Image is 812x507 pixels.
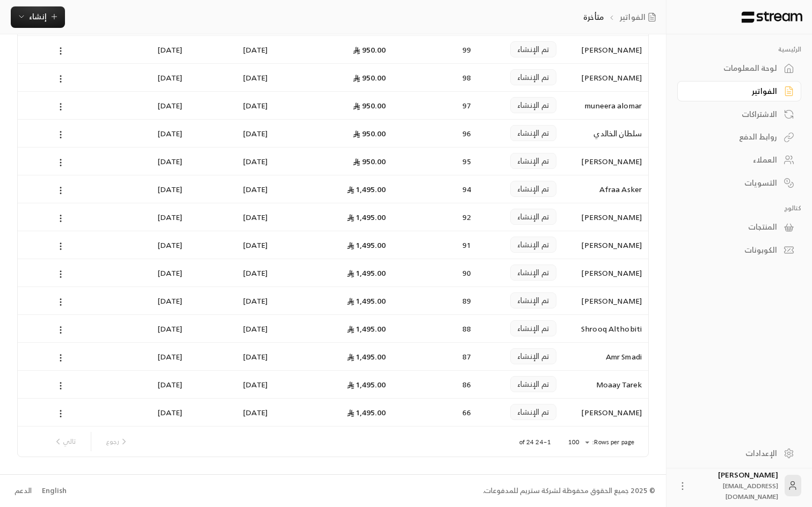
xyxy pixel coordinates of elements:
a: التسويات [677,172,801,193]
div: [PERSON_NAME] [569,287,642,314]
div: 1,495.00 [280,175,386,203]
div: [DATE] [195,203,267,231]
div: Amr Smadi [569,343,642,370]
span: تم الإنشاء [517,407,549,417]
div: [PERSON_NAME] [569,231,642,259]
div: 100 [564,436,592,449]
div: [DATE] [110,203,182,231]
div: لوحة المعلومات [691,63,777,74]
img: Logo [741,11,803,23]
div: [DATE] [110,371,182,398]
div: المنتجات [691,222,777,232]
p: الرئيسية [677,45,801,54]
div: [DATE] [195,175,267,203]
div: 1,495.00 [280,231,386,259]
p: Rows per page: [592,438,634,446]
span: تم الإنشاء [517,44,549,55]
div: [DATE] [110,231,182,259]
div: 1,495.00 [280,399,386,426]
div: 1,495.00 [280,343,386,370]
div: 88 [398,315,471,342]
div: [DATE] [195,120,267,147]
div: 950.00 [280,148,386,175]
div: 98 [398,64,471,91]
a: العملاء [677,150,801,171]
div: [DATE] [195,371,267,398]
span: [EMAIL_ADDRESS][DOMAIN_NAME] [723,480,778,502]
div: 1,495.00 [280,259,386,286]
div: [DATE] [195,287,267,314]
div: 1,495.00 [280,287,386,314]
div: [PERSON_NAME] [569,399,642,426]
div: [DATE] [110,175,182,203]
div: © 2025 جميع الحقوق محفوظة لشركة ستريم للمدفوعات. [483,486,655,496]
div: [PERSON_NAME] [569,203,642,231]
div: 1,495.00 [280,371,386,398]
div: [DATE] [195,36,267,63]
div: الكوبونات [691,245,777,255]
div: 87 [398,343,471,370]
span: تم الإنشاء [517,295,549,306]
span: تم الإنشاء [517,267,549,278]
div: [PERSON_NAME] [569,148,642,175]
p: 1–24 of 24 [519,438,551,446]
div: muneera alomar [569,92,642,119]
div: [DATE] [110,148,182,175]
div: [DATE] [110,36,182,63]
div: [DATE] [195,64,267,91]
a: الإعدادات [677,443,801,464]
div: الإعدادات [691,448,777,459]
div: 95 [398,148,471,175]
a: المنتجات [677,217,801,238]
div: 91 [398,231,471,259]
div: 66 [398,399,471,426]
div: الاشتراكات [691,109,777,120]
nav: breadcrumb [583,12,661,23]
div: [PERSON_NAME] [694,469,778,502]
div: العملاء [691,155,777,165]
div: [PERSON_NAME] [569,259,642,286]
div: [DATE] [195,343,267,370]
p: متأخرة [583,12,604,23]
div: 950.00 [280,64,386,91]
div: [DATE] [110,92,182,119]
div: [DATE] [110,399,182,426]
div: 96 [398,120,471,147]
div: [DATE] [195,315,267,342]
div: [DATE] [110,120,182,147]
div: 950.00 [280,92,386,119]
div: 86 [398,371,471,398]
div: [DATE] [195,92,267,119]
div: Shrooq Althobiti [569,315,642,342]
p: كتالوج [677,204,801,212]
a: الاشتراكات [677,104,801,124]
a: الدعم [11,481,35,501]
div: [DATE] [110,343,182,370]
span: تم الإنشاء [517,156,549,166]
div: [DATE] [110,259,182,286]
span: إنشاء [29,10,47,23]
div: روابط الدفع [691,131,777,142]
div: 1,495.00 [280,315,386,342]
a: لوحة المعلومات [677,58,801,79]
div: [DATE] [110,315,182,342]
div: 90 [398,259,471,286]
a: الفواتير [677,81,801,102]
span: تم الإنشاء [517,183,549,194]
div: 950.00 [280,36,386,63]
a: روابط الدفع [677,127,801,148]
span: تم الإنشاء [517,239,549,250]
div: [DATE] [195,259,267,286]
button: إنشاء [11,6,65,28]
div: Moaay Tarek [569,371,642,398]
div: 89 [398,287,471,314]
div: 94 [398,175,471,203]
div: [DATE] [110,64,182,91]
a: الفواتير [620,12,661,23]
div: الفواتير [691,86,777,97]
div: سلطان الخالدي [569,120,642,147]
div: English [42,486,67,496]
div: [PERSON_NAME] [569,36,642,63]
div: 950.00 [280,120,386,147]
span: تم الإنشاء [517,211,549,222]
